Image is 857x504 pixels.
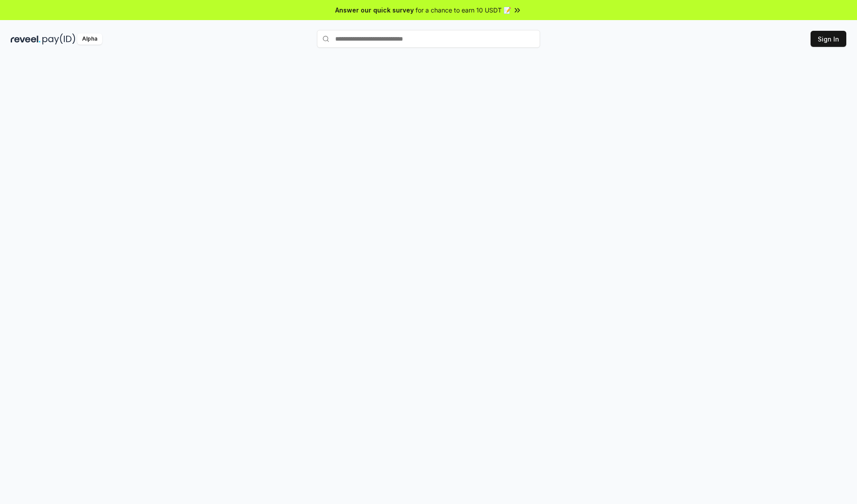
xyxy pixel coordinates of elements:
img: pay_id [42,33,75,45]
span: for a chance to earn 10 USDT 📝 [416,5,511,15]
img: reveel_dark [11,33,41,45]
button: Sign In [811,31,846,47]
span: Answer our quick survey [335,5,414,15]
div: Alpha [77,33,102,45]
